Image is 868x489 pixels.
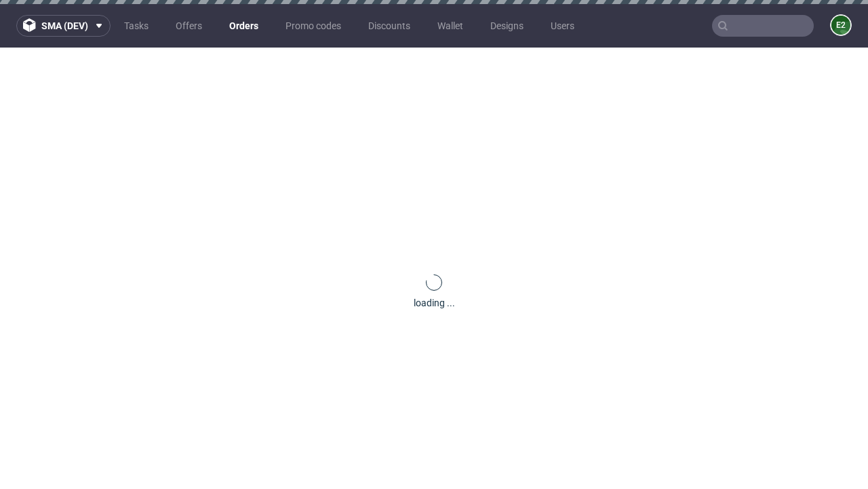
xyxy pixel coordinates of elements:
a: Discounts [360,15,418,37]
a: Orders [221,15,267,37]
figcaption: e2 [831,16,850,35]
span: sma (dev) [41,21,88,31]
a: Promo codes [277,15,349,37]
a: Wallet [429,15,471,37]
a: Offers [167,15,210,37]
a: Designs [482,15,532,37]
div: loading ... [414,296,455,310]
a: Users [542,15,583,37]
a: Tasks [116,15,157,37]
button: sma (dev) [16,15,111,37]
